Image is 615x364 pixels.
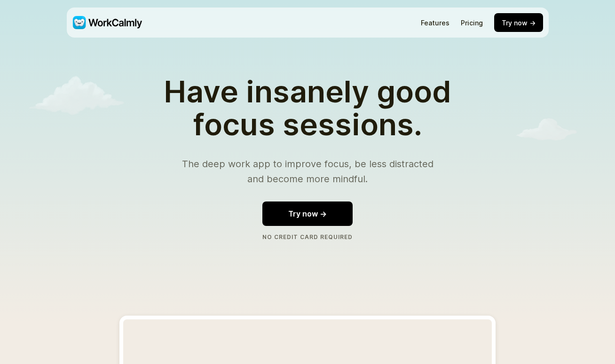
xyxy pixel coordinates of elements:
[262,233,353,240] span: No Credit Card Required
[177,156,438,186] p: The deep work app to improve focus, be less distracted and become more mindful.
[150,75,465,141] h1: Have insanely good focus sessions.
[72,16,142,29] img: WorkCalmly Logo
[494,13,543,32] button: Try now →
[421,19,449,27] a: Features
[461,19,483,27] a: Pricing
[262,201,353,226] button: Try now →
